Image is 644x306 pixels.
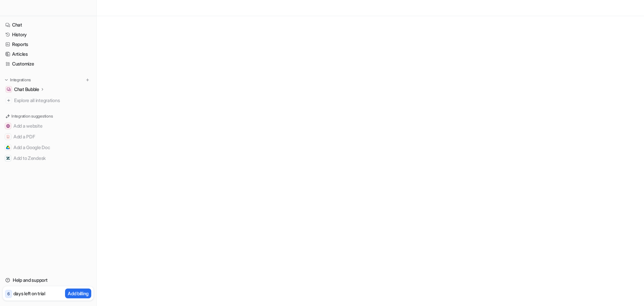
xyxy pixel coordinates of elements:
[5,97,12,104] img: explore all integrations
[3,121,94,131] button: Add a websiteAdd a website
[6,145,10,149] img: Add a Google Doc
[3,20,94,30] a: Chat
[7,291,10,297] p: 6
[3,275,94,285] a: Help and support
[6,156,10,160] img: Add to Zendesk
[6,135,10,139] img: Add a PDF
[65,289,91,298] button: Add billing
[3,30,94,39] a: History
[6,124,10,128] img: Add a website
[3,131,94,142] button: Add a PDFAdd a PDF
[4,78,9,82] img: expand menu
[13,290,45,297] p: days left on trial
[3,77,33,83] button: Integrations
[10,77,31,83] p: Integrations
[14,86,39,93] p: Chat Bubble
[68,290,89,297] p: Add billing
[14,95,91,106] span: Explore all integrations
[85,78,90,82] img: menu_add.svg
[3,40,94,49] a: Reports
[11,113,53,119] p: Integration suggestions
[3,96,94,105] a: Explore all integrations
[3,59,94,69] a: Customize
[3,142,94,153] button: Add a Google DocAdd a Google Doc
[7,87,11,91] img: Chat Bubble
[3,49,94,59] a: Articles
[3,153,94,164] button: Add to ZendeskAdd to Zendesk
